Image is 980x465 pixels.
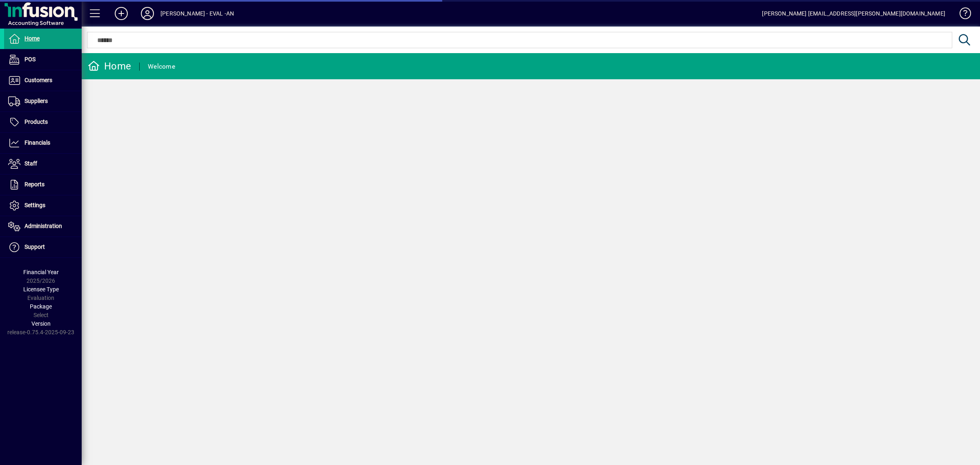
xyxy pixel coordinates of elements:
[30,303,52,310] span: Package
[4,49,82,70] a: POS
[31,320,51,327] span: Version
[4,195,82,216] a: Settings
[762,7,945,20] div: [PERSON_NAME] [EMAIL_ADDRESS][PERSON_NAME][DOMAIN_NAME]
[148,60,175,73] div: Welcome
[24,181,45,188] span: Reports
[108,6,134,21] button: Add
[4,112,82,132] a: Products
[24,77,52,83] span: Customers
[24,160,37,167] span: Staff
[24,98,48,104] span: Suppliers
[88,60,131,73] div: Home
[24,139,50,146] span: Financials
[24,56,36,63] span: POS
[24,35,40,42] span: Home
[160,7,234,20] div: [PERSON_NAME] - EVAL -AN
[4,174,82,195] a: Reports
[4,237,82,257] a: Support
[4,133,82,153] a: Financials
[953,2,970,28] a: Knowledge Base
[24,202,45,208] span: Settings
[23,286,59,293] span: Licensee Type
[23,269,59,275] span: Financial Year
[24,244,45,250] span: Support
[4,91,82,112] a: Suppliers
[24,118,48,125] span: Products
[4,216,82,237] a: Administration
[4,154,82,174] a: Staff
[134,6,160,21] button: Profile
[24,223,62,229] span: Administration
[4,70,82,91] a: Customers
